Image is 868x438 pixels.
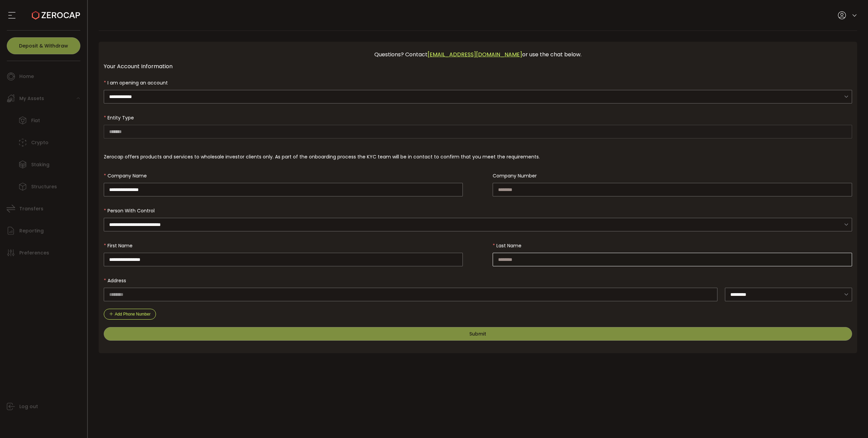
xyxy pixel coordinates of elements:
[19,402,38,412] span: Log out
[31,116,40,126] span: Fiat
[469,330,486,337] span: Submit
[115,312,151,317] span: Add Phone Number
[19,248,49,258] span: Preferences
[104,62,852,71] div: Your Account Information
[104,309,156,320] button: Add Phone Number
[19,72,34,81] span: Home
[31,182,57,192] span: Structures
[7,37,80,54] button: Deposit & Withdraw
[19,226,44,236] span: Reporting
[31,160,50,170] span: Staking
[104,327,852,341] button: Submit
[19,94,44,103] span: My Assets
[19,204,43,214] span: Transfers
[428,51,522,58] a: [EMAIL_ADDRESS][DOMAIN_NAME]
[104,47,852,62] div: Questions? Contact or use the chat below.
[19,43,68,48] span: Deposit & Withdraw
[104,277,130,284] label: Address
[104,152,852,161] div: Zerocap offers products and services to wholesale investor clients only. As part of the onboardin...
[31,138,48,148] span: Crypto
